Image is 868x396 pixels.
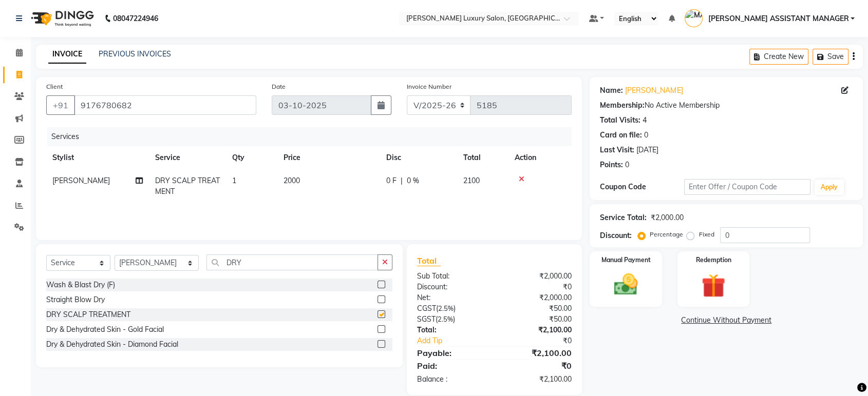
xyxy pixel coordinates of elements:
a: INVOICE [48,45,86,64]
span: Total [417,255,441,266]
div: Last Visit: [600,145,634,155]
span: DRY SCALP TREATMENT [155,176,220,196]
label: Redemption [695,255,731,265]
div: Balance : [409,374,495,385]
div: Net: [409,292,495,303]
input: Search by Name/Mobile/Email/Code [74,95,256,115]
div: ₹0 [495,282,580,292]
button: Apply [815,180,844,195]
span: SGST [417,314,436,324]
input: Enter Offer / Coupon Code [684,179,810,195]
div: No Active Membership [600,100,853,111]
div: Paid: [409,360,495,372]
div: Dry & Dehydrated Skin - Diamond Facial [46,339,178,350]
div: Points: [600,160,623,170]
label: Client [46,82,63,91]
button: Create New [749,49,808,65]
th: Stylist [46,146,149,169]
label: Manual Payment [601,255,651,265]
span: 2100 [463,176,480,185]
div: ₹2,000.00 [495,292,580,303]
span: CGST [417,304,436,313]
div: ₹0 [508,335,579,346]
div: Discount: [409,282,495,292]
a: Add Tip [409,335,508,346]
div: Membership: [600,100,645,111]
div: Sub Total: [409,271,495,282]
span: 0 % [407,175,419,186]
div: Name: [600,85,623,96]
img: _cash.svg [607,271,645,298]
div: ₹2,100.00 [495,347,580,359]
span: [PERSON_NAME] ASSISTANT MANAGER [708,13,848,24]
div: Coupon Code [600,182,684,192]
button: +91 [46,95,75,115]
div: Total Visits: [600,115,640,126]
div: ₹2,000.00 [495,271,580,282]
label: Invoice Number [407,82,451,91]
div: Service Total: [600,212,647,223]
label: Percentage [650,230,683,239]
img: _gift.svg [694,271,732,301]
span: 0 F [386,175,397,186]
div: ₹50.00 [495,303,580,314]
div: ( ) [409,303,495,314]
div: Dry & Dehydrated Skin - Gold Facial [46,324,164,335]
th: Disc [380,146,457,169]
div: ₹2,100.00 [495,325,580,335]
div: ₹2,000.00 [651,212,683,223]
div: ₹50.00 [495,314,580,325]
label: Fixed [699,230,714,239]
div: [DATE] [636,145,658,155]
div: Card on file: [600,130,642,141]
div: ₹2,100.00 [495,374,580,385]
th: Action [508,146,572,169]
label: Date [272,82,286,91]
span: 1 [232,176,236,185]
th: Price [277,146,380,169]
div: 0 [625,160,629,170]
div: ( ) [409,314,495,325]
div: 4 [643,115,647,126]
div: Straight Blow Dry [46,294,105,305]
a: [PERSON_NAME] [625,85,683,96]
div: Total: [409,325,495,335]
b: 08047224946 [113,4,158,33]
img: logo [26,4,97,33]
a: Continue Without Payment [592,315,861,326]
button: Save [813,49,848,65]
span: 2.5% [438,304,454,312]
th: Qty [226,146,277,169]
span: | [401,175,403,186]
span: 2000 [284,176,300,185]
div: Wash & Blast Dry (F) [46,280,115,290]
div: Discount: [600,230,632,241]
div: 0 [644,130,648,141]
img: MADHAPUR ASSISTANT MANAGER [685,9,703,27]
div: Services [47,127,579,146]
div: ₹0 [495,360,580,372]
input: Search or Scan [206,254,378,270]
div: DRY SCALP TREATMENT [46,309,130,320]
div: Payable: [409,347,495,359]
th: Total [457,146,508,169]
th: Service [149,146,226,169]
span: [PERSON_NAME] [52,176,110,185]
span: 2.5% [438,315,453,323]
a: PREVIOUS INVOICES [99,49,171,58]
